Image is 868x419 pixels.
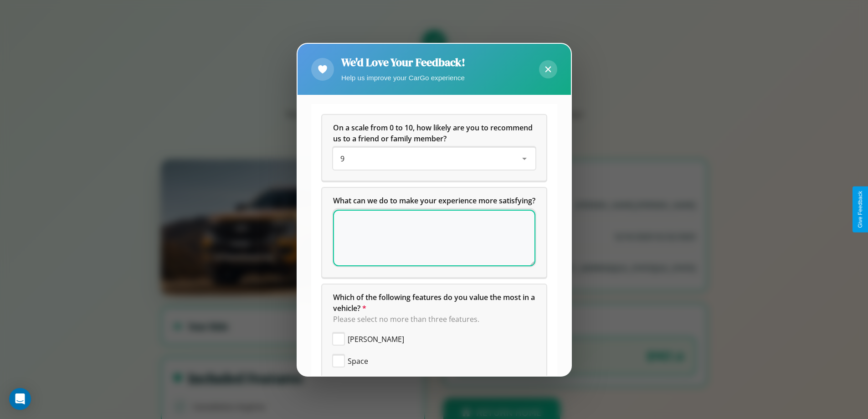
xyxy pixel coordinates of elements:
div: On a scale from 0 to 10, how likely are you to recommend us to a friend or family member? [322,115,546,181]
p: Help us improve your CarGo experience [341,72,465,84]
h5: On a scale from 0 to 10, how likely are you to recommend us to a friend or family member? [333,122,535,144]
h2: We'd Love Your Feedback! [341,55,465,70]
div: Open Intercom Messenger [9,388,31,410]
span: Please select no more than three features. [333,314,479,324]
span: What can we do to make your experience more satisfying? [333,196,535,206]
span: 9 [340,154,344,164]
span: Which of the following features do you value the most in a vehicle? [333,292,537,313]
span: On a scale from 0 to 10, how likely are you to recommend us to a friend or family member? [333,123,534,144]
span: Space [348,356,368,367]
div: Give Feedback [857,191,863,228]
div: On a scale from 0 to 10, how likely are you to recommend us to a friend or family member? [333,148,535,170]
span: [PERSON_NAME] [348,334,404,345]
